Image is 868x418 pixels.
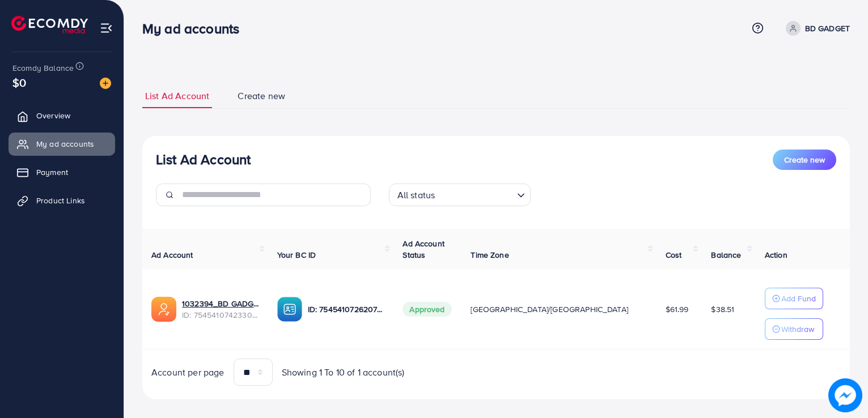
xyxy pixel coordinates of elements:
[156,151,251,168] h3: List Ad Account
[395,187,438,203] span: All status
[805,22,850,35] p: BD GADGET
[711,304,734,315] span: $38.51
[100,78,111,89] img: image
[666,304,689,315] span: $61.99
[781,21,850,36] a: BD GADGET
[765,249,787,261] span: Action
[9,104,115,127] a: Overview
[151,297,176,322] img: ic-ads-acc.e4c84228.svg
[11,16,88,33] img: logo
[145,89,209,103] span: List Ad Account
[277,249,316,261] span: Your BC ID
[151,366,225,379] span: Account per page
[471,249,509,261] span: Time Zone
[828,378,862,412] img: image
[784,154,825,165] span: Create new
[12,74,26,91] span: $0
[182,298,259,321] div: <span class='underline'>1032394_BD GADGET_1756802951053</span></br>7545410742330425362
[36,138,94,150] span: My ad accounts
[773,150,836,170] button: Create new
[666,249,682,261] span: Cost
[182,298,259,309] a: 1032394_BD GADGET_1756802951053
[308,302,385,316] p: ID: 7545410726207471617
[36,195,85,206] span: Product Links
[389,184,531,206] div: Search for option
[765,288,823,309] button: Add Fund
[9,189,115,212] a: Product Links
[781,292,816,305] p: Add Fund
[765,318,823,340] button: Withdraw
[9,133,115,155] a: My ad accounts
[36,110,70,121] span: Overview
[403,238,444,261] span: Ad Account Status
[12,62,74,74] span: Ecomdy Balance
[403,302,451,317] span: Approved
[151,249,193,261] span: Ad Account
[282,366,405,379] span: Showing 1 To 10 of 1 account(s)
[438,185,512,203] input: Search for option
[9,161,115,184] a: Payment
[142,20,248,37] h3: My ad accounts
[238,89,285,103] span: Create new
[182,309,259,321] span: ID: 7545410742330425362
[277,297,302,322] img: ic-ba-acc.ded83a64.svg
[711,249,741,261] span: Balance
[781,322,814,336] p: Withdraw
[471,304,628,315] span: [GEOGRAPHIC_DATA]/[GEOGRAPHIC_DATA]
[36,167,68,178] span: Payment
[100,22,113,35] img: menu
